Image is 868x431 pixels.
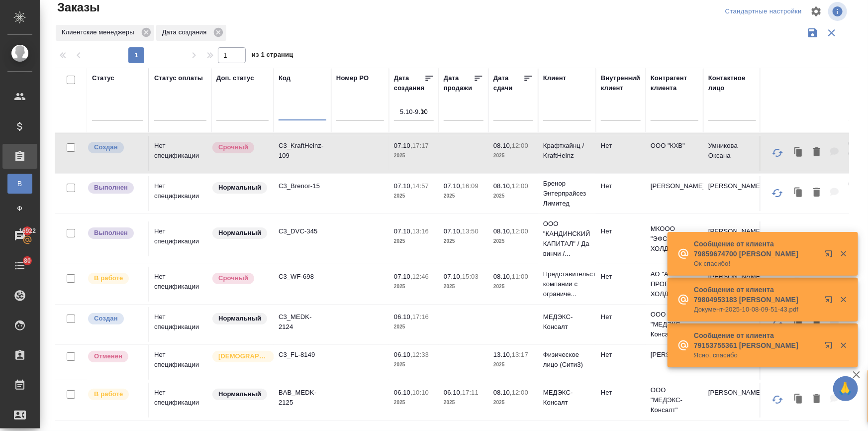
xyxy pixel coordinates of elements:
p: 06.10, [394,351,412,358]
button: Удалить [808,183,825,203]
p: 2025 [394,282,434,292]
p: Срочный [218,142,248,152]
p: 08.10, [493,273,512,280]
p: 17:11 [462,389,479,396]
p: Сообщение от клиента 79153755361 [PERSON_NAME] [694,330,818,350]
button: Открыть в новой вкладке [819,335,843,359]
p: 13:50 [462,227,479,235]
p: Ок спасибо! [694,259,818,269]
p: 08.10, [493,227,512,235]
div: Выставляется автоматически для первых 3 заказов нового контактного лица. Особое внимание [211,350,269,363]
div: Внутренний клиент [601,73,641,93]
p: Нет [601,181,641,191]
p: 15:03 [462,273,479,280]
p: 07.10, [394,142,412,149]
button: Закрыть [833,295,854,304]
p: Клиентские менеджеры [62,27,138,37]
p: Физическое лицо (Сити3) [543,350,591,370]
p: [PERSON_NAME] [651,181,698,191]
p: МЕДЭКС-Консалт [543,312,591,332]
a: В [7,174,32,194]
p: C3_KraftHeinz-109 [279,141,326,161]
button: Обновить [766,141,789,165]
td: Нет спецификации [149,383,211,418]
div: Дата создания [394,73,424,93]
button: Клонировать [789,183,808,203]
div: Статус [92,73,114,83]
div: Дата сдачи [493,73,523,93]
p: 14:57 [412,182,429,190]
p: 07.10, [394,273,412,280]
p: Нет [601,388,641,398]
div: Статус по умолчанию для стандартных заказов [211,312,269,325]
p: ООО "КАНДИНСКИЙ КАПИТАЛ" / Да винчи /... [543,219,591,259]
p: 2025 [394,360,434,370]
p: 12:00 [512,182,528,190]
span: Посмотреть информацию [828,2,849,21]
p: 06.10, [394,313,412,321]
p: [DEMOGRAPHIC_DATA] [218,351,268,361]
span: В [12,179,27,189]
div: Дата создания [156,25,227,41]
p: 12:00 [512,389,528,396]
div: Дата продажи [444,73,474,93]
p: Сообщение от клиента 79859674700 [PERSON_NAME] [694,239,818,259]
p: Ясно, спасибо [694,350,818,360]
p: 07.10, [394,227,412,235]
p: 16:09 [462,182,479,190]
button: Удалить [808,142,825,163]
p: 17:16 [412,313,429,321]
p: Нет [601,272,641,282]
p: Выполнен [94,183,128,193]
p: Отменен [94,351,122,361]
p: C3_WF-698 [279,272,326,282]
p: ООО "КХВ" [651,141,698,151]
a: 80 [2,253,37,278]
p: Дата создания [162,27,210,37]
div: Выставляет ПМ после сдачи и проведения начислений. Последний этап для ПМа [87,181,143,195]
p: Сообщение от клиента 79804953183 [PERSON_NAME] [694,285,818,305]
td: Нет спецификации [149,176,211,211]
p: 12:46 [412,273,429,280]
span: 16922 [13,226,42,236]
p: Нормальный [218,228,261,238]
button: Обновить [766,226,789,250]
button: Закрыть [833,249,854,258]
p: В работе [94,273,123,283]
p: МКООО "ЭФСИБИ ХОЛДИНГ" [651,224,698,254]
button: Сбросить фильтры [822,23,841,42]
div: Выставляет ПМ после принятия заказа от КМа [87,272,143,285]
td: [PERSON_NAME] [703,221,761,256]
p: 2025 [493,151,533,161]
p: 12:00 [512,227,528,235]
p: 2025 [394,398,434,408]
div: Контрагент клиента [651,73,698,93]
p: 2025 [444,191,483,201]
button: Удалить [808,228,825,248]
div: Выставляет ПМ после сдачи и проведения начислений. Последний этап для ПМа [87,226,143,240]
p: 06.10, [444,389,462,396]
p: [PERSON_NAME] [651,350,698,360]
p: 12:00 [512,142,528,149]
p: 2025 [493,282,533,292]
p: Крафтхайнц / KraftHeinz [543,141,591,161]
div: Номер PO [336,73,369,83]
button: Обновить [766,181,789,205]
p: C3_Brenor-15 [279,181,326,191]
p: 2025 [444,236,483,246]
p: ООО "МЕДЭКС-Консалт" [651,385,698,415]
button: Сохранить фильтры [803,23,822,42]
p: Нормальный [218,389,261,399]
td: [PERSON_NAME] [703,176,761,211]
div: Выставляет КМ после отмены со стороны клиента. Если уже после запуска – КМ пишет ПМу про отмену, ... [87,350,143,363]
div: Клиент [543,73,566,83]
p: Нет [601,141,641,151]
p: Нормальный [218,314,261,323]
p: 2025 [493,191,533,201]
p: 2025 [394,191,434,201]
div: split button [723,4,804,19]
p: Создан [94,314,118,323]
td: Нет спецификации [149,345,211,380]
button: Клонировать [789,228,808,248]
div: Контактное лицо [708,73,756,93]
